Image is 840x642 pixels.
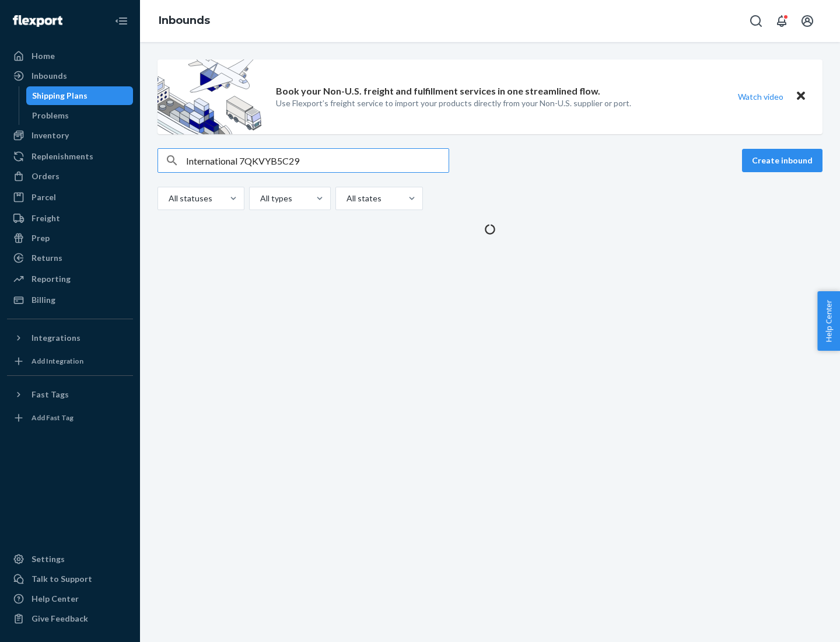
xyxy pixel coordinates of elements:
[276,85,600,98] p: Book your Non-U.S. freight and fulfillment services in one streamlined flow.
[149,4,219,38] ol: breadcrumbs
[796,9,819,33] button: Open account menu
[186,149,449,172] input: Search inbounds by name, destination, msku...
[32,553,65,565] div: Settings
[32,294,55,306] div: Billing
[770,9,793,33] button: Open notifications
[32,613,88,624] div: Give Feedback
[7,609,133,628] button: Give Feedback
[7,126,133,145] a: Inventory
[32,50,55,62] div: Home
[159,14,210,27] a: Inbounds
[32,389,69,400] div: Fast Tags
[26,106,134,125] a: Problems
[730,88,791,105] button: Watch video
[7,589,133,608] a: Help Center
[259,193,260,204] input: All types
[742,149,822,172] button: Create inbound
[817,291,840,351] button: Help Center
[7,352,133,371] a: Add Integration
[345,193,346,204] input: All states
[7,147,133,166] a: Replenishments
[32,356,83,366] div: Add Integration
[7,550,133,568] a: Settings
[32,151,93,162] div: Replenishments
[744,9,768,33] button: Open Search Box
[32,273,71,285] div: Reporting
[110,9,133,33] button: Close Navigation
[32,413,73,423] div: Add Fast Tag
[7,67,133,85] a: Inbounds
[7,209,133,228] a: Freight
[26,86,134,105] a: Shipping Plans
[32,191,56,203] div: Parcel
[276,97,631,109] p: Use Flexport’s freight service to import your products directly from your Non-U.S. supplier or port.
[7,291,133,309] a: Billing
[793,88,808,105] button: Close
[32,130,69,141] div: Inventory
[32,232,50,244] div: Prep
[7,329,133,347] button: Integrations
[7,229,133,247] a: Prep
[32,332,80,344] div: Integrations
[32,593,79,605] div: Help Center
[7,47,133,65] a: Home
[7,385,133,404] button: Fast Tags
[7,188,133,207] a: Parcel
[32,170,60,182] div: Orders
[7,409,133,427] a: Add Fast Tag
[13,15,62,27] img: Flexport logo
[32,70,67,82] div: Inbounds
[7,249,133,267] a: Returns
[32,252,62,264] div: Returns
[32,212,60,224] div: Freight
[7,570,133,588] a: Talk to Support
[32,90,87,102] div: Shipping Plans
[32,110,69,121] div: Problems
[7,167,133,186] a: Orders
[167,193,169,204] input: All statuses
[32,573,92,585] div: Talk to Support
[7,270,133,288] a: Reporting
